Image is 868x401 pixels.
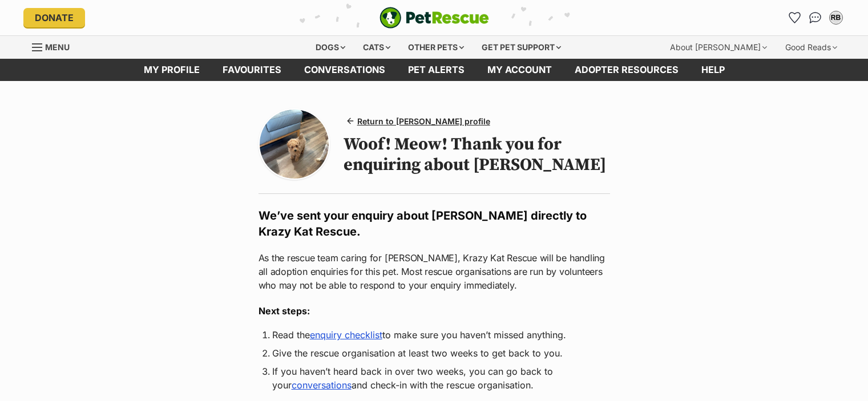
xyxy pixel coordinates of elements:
h2: We’ve sent your enquiry about [PERSON_NAME] directly to Krazy Kat Rescue. [259,208,610,240]
a: Favourites [786,9,804,27]
a: Donate [23,8,85,27]
p: As the rescue team caring for [PERSON_NAME], Krazy Kat Rescue will be handling all adoption enqui... [259,251,610,292]
img: logo-e224e6f780fb5917bec1dbf3a21bbac754714ae5b6737aabdf751b685950b380.svg [380,7,489,29]
li: Read the to make sure you haven’t missed anything. [272,328,596,342]
h3: Next steps: [259,304,610,318]
a: Favourites [211,59,293,81]
div: Good Reads [777,36,845,59]
li: Give the rescue organisation at least two weeks to get back to you. [272,346,596,360]
a: conversations [293,59,397,81]
a: conversations [292,379,352,391]
a: Adopter resources [563,59,690,81]
div: Other pets [400,36,472,59]
a: My account [476,59,563,81]
button: My account [827,9,845,27]
a: Conversations [806,9,825,27]
a: Pet alerts [397,59,476,81]
a: My profile [132,59,211,81]
a: Return to [PERSON_NAME] profile [344,113,495,129]
div: About [PERSON_NAME] [662,36,775,59]
h1: Woof! Meow! Thank you for enquiring about [PERSON_NAME] [344,134,610,175]
div: Get pet support [474,36,569,59]
a: Help [690,59,736,81]
div: Cats [355,36,398,59]
span: Menu [45,42,70,52]
div: RB [830,12,842,23]
a: Menu [32,36,78,56]
li: If you haven’t heard back in over two weeks, you can go back to your and check-in with the rescue... [272,364,596,392]
a: enquiry checklist [310,329,382,341]
span: Return to [PERSON_NAME] profile [357,115,490,127]
a: PetRescue [380,7,489,29]
div: Dogs [308,36,353,59]
img: Photo of Louie [260,110,329,179]
ul: Account quick links [786,9,845,27]
img: chat-41dd97257d64d25036548639549fe6c8038ab92f7586957e7f3b1b290dea8141.svg [809,12,821,23]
